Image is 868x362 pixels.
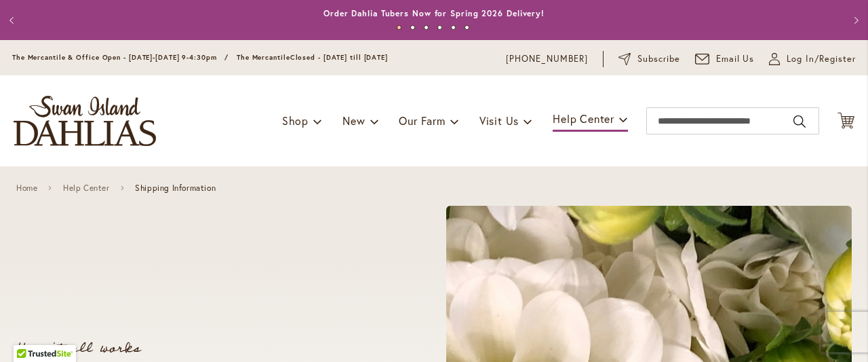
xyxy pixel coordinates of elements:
button: 3 of 6 [424,25,429,30]
span: Shipping Information [135,183,216,193]
span: Shop [282,113,309,128]
span: Our Farm [399,113,445,128]
a: Help Center [63,183,110,193]
span: Log In/Register [787,52,856,66]
span: Email Us [716,52,755,66]
a: store logo [14,96,156,146]
button: Next [841,7,868,34]
span: Closed - [DATE] till [DATE] [290,53,388,62]
span: Visit Us [479,113,519,128]
a: Log In/Register [769,52,856,66]
span: Help Center [553,111,614,126]
span: New [342,113,365,128]
a: Subscribe [618,52,680,66]
button: 5 of 6 [451,25,456,30]
span: Subscribe [637,52,680,66]
button: 2 of 6 [410,25,415,30]
button: 4 of 6 [437,25,442,30]
a: Order Dahlia Tubers Now for Spring 2026 Delivery! [323,8,545,18]
span: The Mercantile & Office Open - [DATE]-[DATE] 9-4:30pm / The Mercantile [12,53,290,62]
a: Email Us [695,52,755,66]
a: Home [16,183,37,193]
a: [PHONE_NUMBER] [506,52,588,66]
button: 1 of 6 [397,25,401,30]
button: 6 of 6 [465,25,469,30]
